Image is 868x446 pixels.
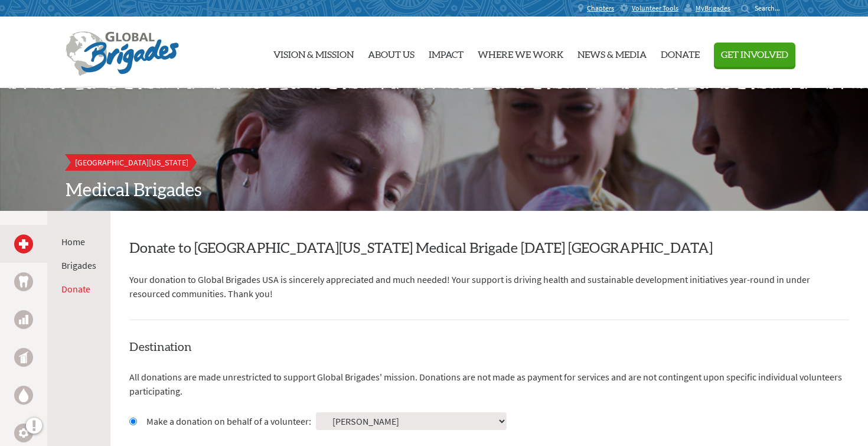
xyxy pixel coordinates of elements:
[696,4,730,13] span: MyBrigades
[61,259,96,271] a: Brigades
[273,22,354,83] a: Vision & Mission
[75,157,188,168] span: [GEOGRAPHIC_DATA][US_STATE]
[755,4,788,12] input: Search...
[129,370,849,398] p: All donations are made unrestricted to support Global Brigades' mission. Donations are not made a...
[19,428,28,438] img: Engineering
[66,154,198,171] a: [GEOGRAPHIC_DATA][US_STATE]
[129,239,849,258] h2: Donate to [GEOGRAPHIC_DATA][US_STATE] Medical Brigade [DATE] [GEOGRAPHIC_DATA]
[19,388,28,402] img: Water
[721,50,788,60] span: Get Involved
[577,22,647,83] a: News & Media
[14,386,33,405] a: Water
[61,235,96,249] li: Home
[61,283,90,295] a: Donate
[661,22,700,83] a: Donate
[129,272,849,301] p: Your donation to Global Brigades USA is sincerely appreciated and much needed! Your support is dr...
[429,22,464,83] a: Impact
[66,180,802,201] h2: Medical Brigades
[66,31,179,76] img: Global Brigades Logo
[714,43,795,67] button: Get Involved
[14,348,33,367] a: Public Health
[61,282,96,296] li: Donate
[14,235,33,253] a: Medical
[19,351,28,363] img: Public Health
[14,310,33,329] a: Business
[146,414,311,428] label: Make a donation on behalf of a volunteer:
[478,22,563,83] a: Where We Work
[61,258,96,272] li: Brigades
[129,339,849,356] h4: Destination
[19,276,28,287] img: Dental
[14,424,33,442] a: Engineering
[368,22,415,83] a: About Us
[587,4,614,13] span: Chapters
[632,4,678,13] span: Volunteer Tools
[19,239,28,249] img: Medical
[14,272,33,291] a: Dental
[61,236,85,248] a: Home
[19,315,28,324] img: Business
